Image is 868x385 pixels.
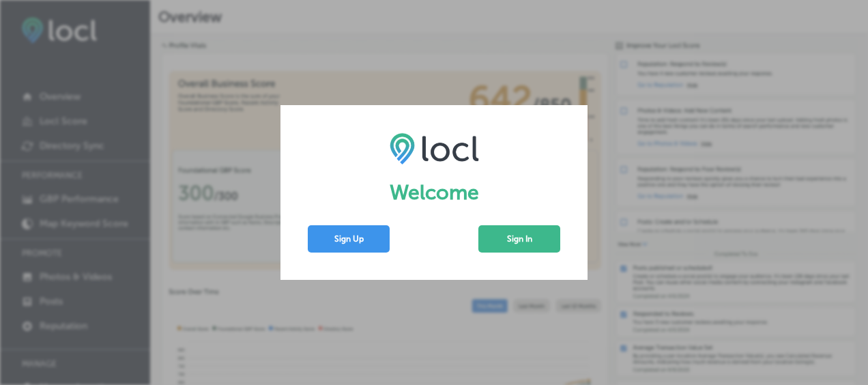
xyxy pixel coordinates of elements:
h1: Welcome [308,180,560,205]
button: Sign In [478,225,560,253]
img: LOCL logo [390,132,479,164]
button: Sign Up [308,225,390,253]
